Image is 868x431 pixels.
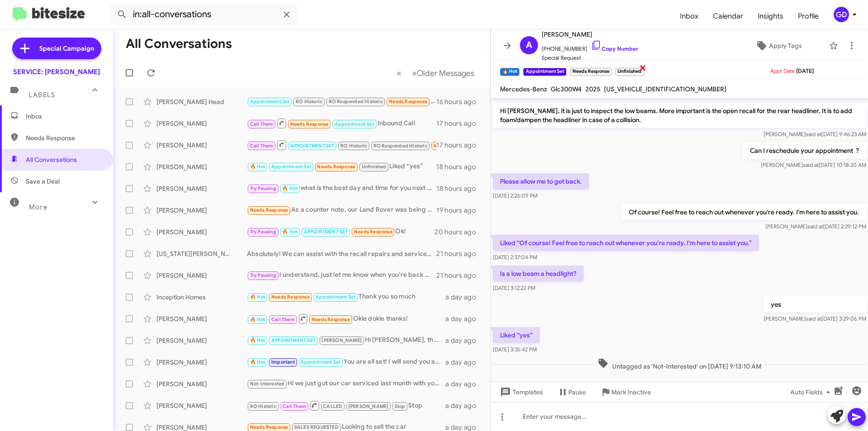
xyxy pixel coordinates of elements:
div: Okie dokie thanks! [247,313,445,324]
div: Inbound Call [247,118,436,129]
span: APPOINTMENT SET [290,143,335,149]
span: 🔥 Hot [282,229,297,235]
span: 🔥 Hot [250,317,265,322]
small: 🔥 Hot [500,68,519,76]
span: Needs Response [26,133,103,142]
h1: All Conversations [126,37,232,51]
span: Special Campaign [39,44,94,53]
span: Inbox [26,112,103,121]
p: Is a low beam a headlight? [493,265,584,282]
div: 17 hours ago [436,119,483,128]
div: 17 hours ago [436,141,483,150]
span: Special Request [542,53,638,62]
p: Liked “Of course! Feel free to reach out whenever you're ready. I'm here to assist you.” [493,235,759,251]
nav: Page navigation example [392,64,480,82]
span: RO Historic [250,403,277,409]
span: RO Responded Historic [329,99,383,104]
button: Apply Tags [732,38,825,54]
span: Appointment Set [316,294,355,300]
span: [PERSON_NAME] [DATE] 2:29:12 PM [765,223,866,230]
span: Try Pausing [250,229,276,235]
span: said at [806,131,821,137]
span: A [526,38,532,52]
span: 🔥 Hot [250,337,265,343]
button: Next [406,64,480,82]
div: You are all set! I will send you a link for the loaner; just fill it out before [DATE] morning, t... [247,357,445,367]
div: I understand, just let me know when you're back and we can schedule your service appointment at y... [247,270,436,280]
div: Hi we just got our car serviced last month with you But sure we'll take the free car wash! [247,379,445,389]
small: Unfinished [615,68,644,76]
div: what is the best day and time for you next week? [247,183,436,194]
span: Templates [498,384,543,400]
div: Many thanks. [247,96,436,107]
span: Appointment Set [271,164,311,170]
div: [PERSON_NAME] [156,336,247,345]
span: Appointment Set [250,99,290,104]
a: Special Campaign [12,38,101,59]
span: Glc300W4 [551,85,582,93]
span: [PERSON_NAME] [542,29,638,40]
span: [DATE] 2:26:09 PM [493,192,538,199]
p: Liked “yes” [493,327,540,343]
p: Hi [PERSON_NAME], it is just to inspect the low beams. More important is the open recall for the ... [493,103,866,128]
div: 18 hours ago [436,162,483,171]
a: Inbox [673,3,706,29]
span: Auto Fields [790,384,834,400]
div: [PERSON_NAME] [156,379,247,388]
span: Needs Response [290,121,329,127]
div: [PERSON_NAME] [156,184,247,193]
span: Needs Response [250,424,288,430]
button: GD [826,7,858,22]
div: [PERSON_NAME] [156,271,247,280]
span: CALLED [323,403,342,409]
div: Stop [247,400,445,411]
span: SALES REQUESTED [294,424,339,430]
span: More [29,203,47,211]
span: 🔥 Hot [250,359,265,365]
span: RO Historic [296,99,322,104]
span: APPOINTMENT SET [271,337,316,343]
a: Calendar [706,3,750,29]
span: Needs Response [434,143,472,149]
span: Try Pausing [250,272,276,278]
button: Templates [491,384,550,400]
div: [PERSON_NAME] [156,206,247,215]
p: Please allow me to get back. [493,173,589,189]
span: Appointment Set [335,121,374,127]
span: 🔥 Hot [282,185,297,191]
button: Auto Fields [783,384,841,400]
span: Not-Interested [250,381,285,387]
div: [US_STATE][PERSON_NAME] [156,249,247,258]
span: [DATE] [796,67,814,74]
div: SERVICE: [PERSON_NAME] [13,67,100,76]
span: Mercedes-Benz [500,85,547,93]
span: [DATE] 3:12:22 PM [493,284,535,291]
span: Profile [791,3,826,29]
div: 20 hours ago [434,227,483,237]
p: Of course! Feel free to reach out whenever you're ready. I'm here to assist you. [622,204,866,220]
button: Mark Inactive [593,384,658,400]
span: Needs Response [271,294,310,300]
span: Older Messages [417,68,474,78]
span: [PERSON_NAME] [DATE] 10:18:20 AM [761,161,866,168]
span: Needs Response [311,317,350,322]
div: [PERSON_NAME] [156,358,247,367]
div: [PERSON_NAME] [156,314,247,323]
div: 16 hours ago [436,97,483,106]
a: Copy Number [591,45,638,52]
span: [US_VEHICLE_IDENTIFICATION_NUMBER] [604,85,726,93]
span: Mark Inactive [611,384,651,400]
div: a day ago [445,336,483,345]
small: Appointment Set [523,68,566,76]
span: Apply Tags [769,38,802,54]
span: said at [807,223,823,230]
div: GD [834,7,849,22]
span: Call Them [250,121,274,127]
div: Ok! [247,227,434,237]
span: Untagged as 'Not-Interested' on [DATE] 9:13:10 AM [594,358,765,371]
div: [PERSON_NAME] [156,119,247,128]
span: [PERSON_NAME] [DATE] 9:46:23 AM [764,131,866,137]
span: × [639,62,646,73]
span: APPOINTMENT SET [304,229,348,235]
